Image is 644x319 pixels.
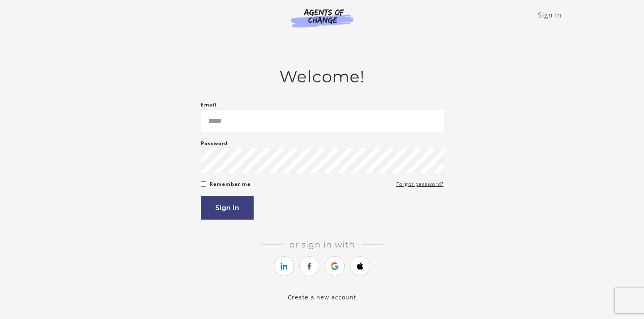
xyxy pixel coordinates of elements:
[210,179,251,189] label: Remember me
[538,10,562,20] a: Sign In
[283,240,362,250] span: Or sign in with
[201,67,444,87] h2: Welcome!
[201,138,228,148] label: Password
[350,256,370,276] a: https://courses.thinkific.com/users/auth/apple?ss%5Breferral%5D=&ss%5Buser_return_to%5D=&ss%5Bvis...
[201,196,254,220] button: Sign in
[396,179,444,189] a: Forgot password?
[288,293,356,301] a: Create a new account
[282,8,362,27] img: Agents of Change Logo
[274,256,294,276] a: https://courses.thinkific.com/users/auth/linkedin?ss%5Breferral%5D=&ss%5Buser_return_to%5D=&ss%5B...
[299,256,319,276] a: https://courses.thinkific.com/users/auth/facebook?ss%5Breferral%5D=&ss%5Buser_return_to%5D=&ss%5B...
[201,100,217,110] label: Email
[325,256,345,276] a: https://courses.thinkific.com/users/auth/google?ss%5Breferral%5D=&ss%5Buser_return_to%5D=&ss%5Bvi...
